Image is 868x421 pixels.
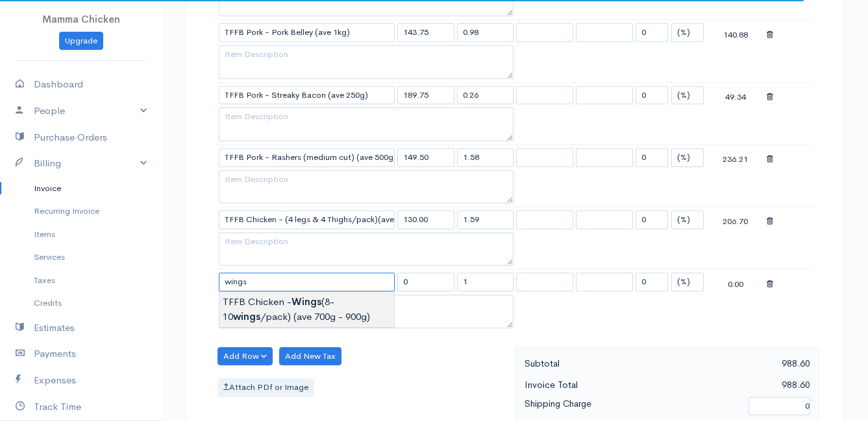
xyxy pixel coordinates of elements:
[518,356,667,372] div: Subtotal
[518,377,667,393] div: Invoice Total
[707,25,764,41] div: 140.88
[219,86,395,105] input: Item Name
[219,273,395,291] input: Item Name
[219,210,395,229] input: Item Name
[291,295,321,308] strong: Wings
[707,212,764,228] div: 206.70
[217,378,314,397] label: Attach PDf or Image
[279,347,341,366] button: Add New Tax
[667,356,817,372] div: 988.60
[219,148,395,167] input: Item Name
[42,13,120,25] span: Mamma Chicken
[707,275,764,291] div: 0.00
[233,310,260,323] strong: wings
[518,396,742,417] div: Shipping Charge
[219,291,394,327] div: TFFB Chicken - (8-10 /pack) (ave 700g - 900g)
[707,150,764,166] div: 236.21
[217,347,273,366] button: Add Row
[59,32,103,51] a: Upgrade
[707,87,764,104] div: 49.34
[667,377,817,393] div: 988.60
[219,23,395,42] input: Item Name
